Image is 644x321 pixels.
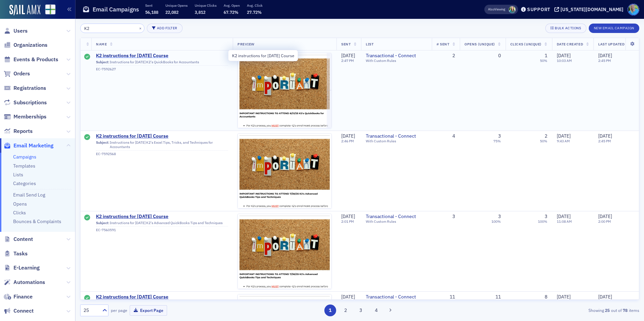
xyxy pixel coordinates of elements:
a: Registrations [4,84,46,92]
a: Campaigns [13,154,36,160]
span: List [366,42,374,46]
div: 11 [495,294,501,300]
span: Profile [627,4,639,15]
a: Connect [4,307,34,315]
div: Sent [84,215,90,221]
a: New Email Campaign [589,25,639,31]
span: Connect [13,307,34,315]
a: Categories [13,180,36,186]
div: Instructions for [DATE] K2's QuickBooks for Accountants [96,60,228,66]
a: Subscriptions [4,99,47,106]
div: Sent [84,295,90,302]
button: [US_STATE][DOMAIN_NAME] [554,7,626,12]
div: 50% [540,139,547,143]
span: [DATE] [557,213,571,219]
div: 8 [545,294,547,300]
a: Reports [4,128,33,135]
div: 75% [493,139,501,143]
a: Orders [4,70,30,77]
span: [DATE] [341,52,355,59]
span: Orders [13,70,30,77]
span: Automations [13,279,45,286]
p: Unique Opens [165,3,188,8]
div: With Custom Rules [366,219,427,224]
a: Finance [4,293,33,300]
div: EC-7560591 [96,228,228,232]
span: K2 instructions for [DATE] Course [96,53,228,59]
a: Automations [4,279,45,286]
span: [DATE] [598,213,612,219]
a: Content [4,236,33,243]
span: 67.72% [224,9,238,15]
a: Transactional - Connect [366,214,427,220]
a: Lists [13,172,23,178]
a: View Homepage [40,4,56,16]
div: 100% [538,219,547,224]
a: Events & Products [4,56,58,63]
div: Showing out of items [458,307,639,313]
a: Bounces & Complaints [13,218,61,224]
div: EC-7592627 [96,67,228,71]
span: Subject: [96,140,109,149]
a: E-Learning [4,264,40,272]
button: Export Page [130,305,167,316]
a: Transactional - Connect [366,133,427,139]
span: Events & Products [13,56,58,63]
button: 3 [355,305,367,316]
div: 2 [545,133,547,139]
span: 27.72% [247,9,262,15]
label: per page [111,307,127,313]
div: Instructions for [DATE] K2's Excel Tips, Tricks, and Techniques for Accountants [96,140,228,151]
div: 2 [437,53,455,59]
span: [DATE] [598,133,612,139]
div: 25 [84,307,98,314]
span: E-Learning [13,264,40,272]
span: Opens (Unique) [464,42,495,46]
time: 2:46 PM [341,139,354,143]
a: K2 instructions for [DATE] Course [96,294,228,300]
time: 9:43 AM [557,139,570,143]
div: [US_STATE][DOMAIN_NAME] [560,6,623,12]
span: Tasks [13,250,28,257]
span: Preview [237,42,255,46]
img: SailAMX [9,5,40,15]
a: K2 instructions for [DATE] Course [96,133,228,139]
button: Add Filter [147,24,183,33]
div: 3 [498,133,501,139]
div: With Custom Rules [366,139,427,143]
span: [DATE] [341,213,355,219]
h1: Email Campaigns [93,5,139,13]
span: 56,188 [145,9,158,15]
span: Content [13,236,33,243]
a: Tasks [4,250,28,257]
span: Subject: [96,60,109,64]
a: Email Marketing [4,142,54,149]
span: Sent [341,42,351,46]
button: New Email Campaign [589,24,639,33]
span: Last Updated [598,42,624,46]
div: K2 instructions for [DATE] Course [228,50,298,61]
span: Clicks (Unique) [510,42,542,46]
span: Registrations [13,84,46,92]
span: K2 instructions for [DATE] Course [96,214,228,220]
span: 3,812 [195,9,205,15]
span: # Sent [437,42,449,46]
a: Transactional - Connect [366,294,427,300]
time: 2:00 PM [598,219,611,224]
button: 4 [370,305,382,316]
time: 2:45 PM [598,139,611,143]
a: Email Send Log [13,192,45,198]
span: Viewing [488,7,505,12]
div: 3 [498,214,501,220]
span: Helen Oglesby [509,6,516,13]
p: Sent [145,3,158,8]
strong: 25 [604,307,611,313]
span: Subject: [96,221,109,225]
p: Avg. Click [247,3,263,8]
button: 1 [324,305,336,316]
div: Sent [84,134,90,141]
span: [DATE] [557,52,571,59]
span: Users [13,27,28,35]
